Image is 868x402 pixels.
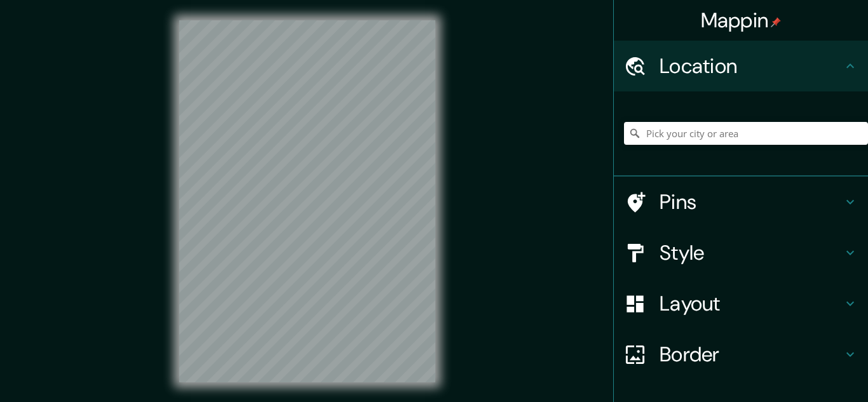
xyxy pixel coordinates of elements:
[660,240,843,265] h4: Style
[624,122,868,145] input: Pick your city or area
[701,8,782,33] h4: Mappin
[660,189,843,215] h4: Pins
[660,53,843,79] h4: Location
[614,41,868,91] div: Location
[614,329,868,380] div: Border
[614,177,868,227] div: Pins
[614,278,868,329] div: Layout
[771,17,781,27] img: pin-icon.png
[660,342,843,367] h4: Border
[660,291,843,316] h4: Layout
[614,227,868,278] div: Style
[179,20,435,382] canvas: Map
